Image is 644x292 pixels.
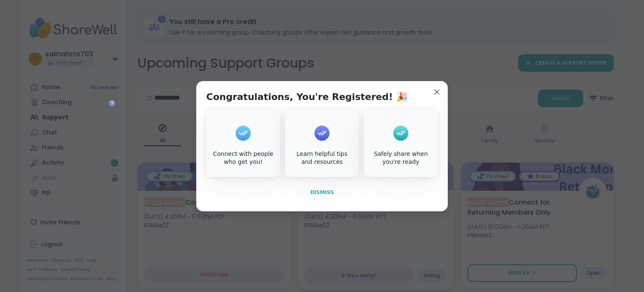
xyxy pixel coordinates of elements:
[208,150,278,166] div: Connect with people who get you!
[366,150,436,166] div: Safely share when you're ready
[109,100,115,106] iframe: Spotlight
[206,91,408,103] h1: Congratulations, You're Registered! 🎉
[287,150,357,166] div: Learn helpful tips and resources
[310,189,334,195] span: Dismiss
[206,184,438,201] button: Dismiss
